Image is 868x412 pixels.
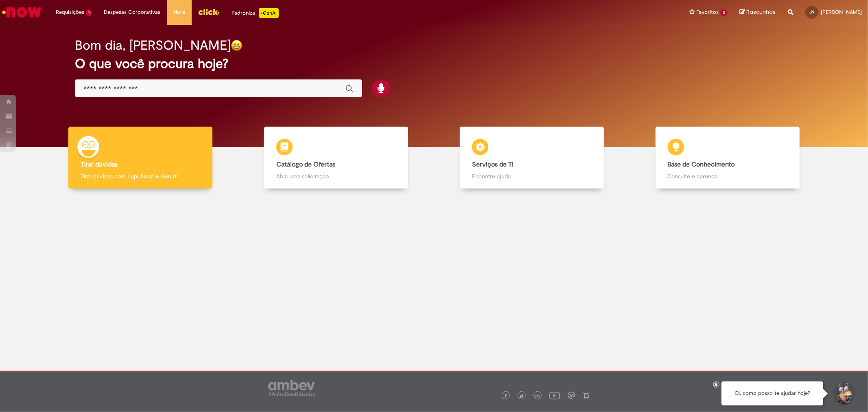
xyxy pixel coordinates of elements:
img: logo_footer_linkedin.png [536,394,540,399]
span: Rascunhos [746,8,776,16]
img: logo_footer_twitter.png [520,394,524,398]
b: Base de Conhecimento [668,160,735,169]
span: Requisições [56,8,84,16]
p: Abra uma solicitação [276,172,396,180]
span: 2 [720,9,727,16]
img: logo_footer_naosei.png [583,392,590,399]
h2: Bom dia, [PERSON_NAME] [75,38,231,53]
b: Catálogo de Ofertas [276,160,335,169]
p: +GenAi [259,8,279,18]
span: JN [809,9,814,15]
a: Tirar dúvidas Tirar dúvidas com Lupi Assist e Gen Ai [43,127,238,189]
span: [PERSON_NAME] [821,9,862,15]
img: logo_footer_ambev_rotulo_gray.png [268,380,315,396]
img: ServiceNow [1,4,43,20]
img: click_logo_yellow_360x200.png [198,6,220,18]
p: Tirar dúvidas com Lupi Assist e Gen Ai [81,172,200,180]
b: Serviços de TI [472,160,514,169]
img: logo_footer_workplace.png [568,392,575,399]
a: Catálogo de Ofertas Abra uma solicitação [238,127,434,189]
a: Base de Conhecimento Consulte e aprenda [630,127,825,189]
span: Despesas Corporativas [104,8,161,16]
p: Consulte e aprenda [668,172,787,180]
img: logo_footer_facebook.png [504,394,508,398]
p: Encontre ajuda [472,172,592,180]
span: 1 [86,9,92,16]
img: logo_footer_youtube.png [549,390,560,401]
div: Padroniza [232,8,279,18]
b: Tirar dúvidas [81,160,118,169]
a: Serviços de TI Encontre ajuda [434,127,630,189]
div: Oi, como posso te ajudar hoje? [722,381,823,405]
img: happy-face.png [231,39,243,51]
span: Favoritos [696,8,719,16]
button: Iniciar Conversa de Suporte [831,381,856,406]
a: Rascunhos [739,9,776,16]
h2: O que você procura hoje? [75,57,793,71]
span: More [173,8,186,16]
